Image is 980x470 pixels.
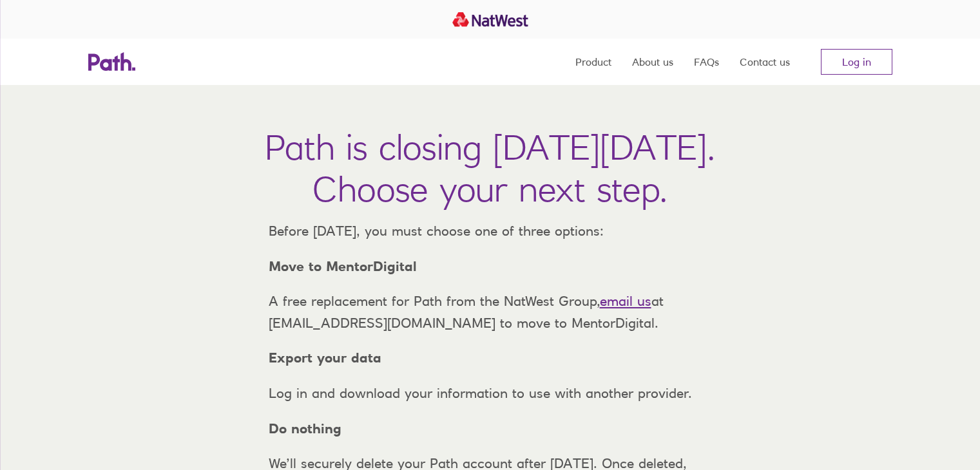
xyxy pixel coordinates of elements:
[269,258,417,274] strong: Move to MentorDigital
[694,39,719,85] a: FAQs
[600,293,651,309] a: email us
[575,39,611,85] a: Product
[258,290,722,334] p: A free replacement for Path from the NatWest Group, at [EMAIL_ADDRESS][DOMAIN_NAME] to move to Me...
[632,39,673,85] a: About us
[269,420,341,437] strong: Do nothing
[740,39,790,85] a: Contact us
[269,350,381,366] strong: Export your data
[258,220,722,242] p: Before [DATE], you must choose one of three options:
[258,382,722,404] p: Log in and download your information to use with another provider.
[265,126,715,210] h1: Path is closing [DATE][DATE]. Choose your next step.
[821,49,892,75] a: Log in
